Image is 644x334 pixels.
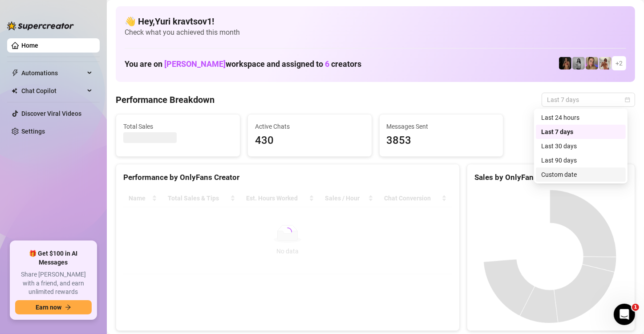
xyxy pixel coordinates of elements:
[387,122,496,131] span: Messages Sent
[474,171,628,183] div: Sales by OnlyFans Creator
[536,153,626,167] div: Last 90 days
[541,141,620,151] div: Last 30 days
[15,270,92,297] span: Share [PERSON_NAME] with a friend, and earn unlimited rewards
[125,28,626,37] span: Check what you achieved this month
[572,57,585,69] img: A
[559,57,571,69] img: D
[36,304,61,311] span: Earn now
[255,122,365,131] span: Active Chats
[616,58,623,68] span: + 2
[164,59,226,69] span: [PERSON_NAME]
[123,122,233,131] span: Total Sales
[547,93,630,106] span: Last 7 days
[65,304,71,310] span: arrow-right
[599,57,612,69] img: Green
[21,42,38,49] a: Home
[541,170,620,179] div: Custom date
[125,59,361,69] h1: You are on workspace and assigned to creators
[7,21,74,30] img: logo-BBDzfeDw.svg
[625,97,630,102] span: calendar
[21,110,81,117] a: Discover Viral Videos
[325,59,329,69] span: 6
[536,167,626,182] div: Custom date
[541,155,620,165] div: Last 90 days
[586,57,598,69] img: Cherry
[21,128,45,135] a: Settings
[541,113,620,122] div: Last 24 hours
[15,300,92,314] button: Earn nowarrow-right
[614,304,635,325] iframe: Intercom live chat
[632,304,639,311] span: 1
[116,94,215,106] h4: Performance Breakdown
[125,15,626,28] h4: 👋 Hey, Yuri kravtsov1 !
[12,88,17,94] img: Chat Copilot
[536,139,626,153] div: Last 30 days
[15,249,92,267] span: 🎁 Get $100 in AI Messages
[283,227,292,237] span: loading
[255,132,365,149] span: 430
[536,125,626,139] div: Last 7 days
[12,69,19,77] span: thunderbolt
[21,66,85,80] span: Automations
[541,127,620,137] div: Last 7 days
[536,110,626,125] div: Last 24 hours
[21,84,85,98] span: Chat Copilot
[123,171,452,183] div: Performance by OnlyFans Creator
[387,132,496,149] span: 3853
